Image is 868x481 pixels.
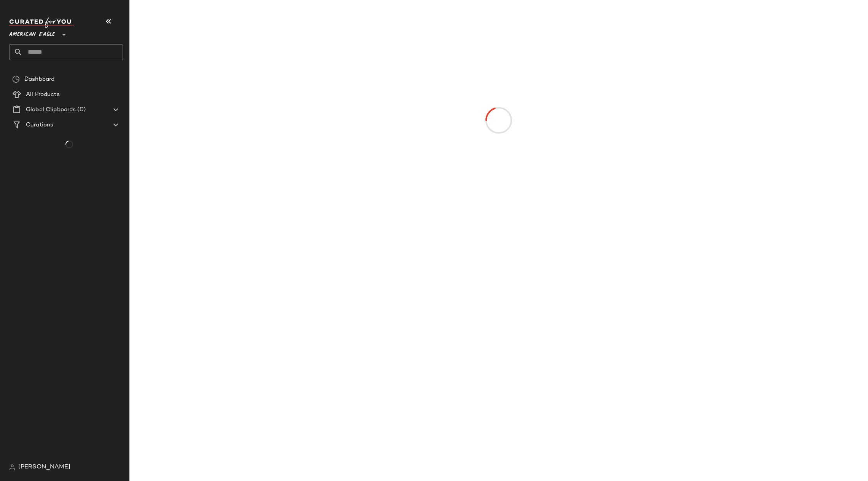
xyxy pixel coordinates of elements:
[9,18,74,28] img: cfy_white_logo.C9jOOHJF.svg
[76,105,85,114] span: (0)
[26,121,53,129] span: Curations
[18,463,70,472] span: [PERSON_NAME]
[9,26,55,40] span: American Eagle
[26,90,60,99] span: All Products
[26,105,76,114] span: Global Clipboards
[12,75,20,83] img: svg%3e
[9,464,15,470] img: svg%3e
[24,75,54,84] span: Dashboard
